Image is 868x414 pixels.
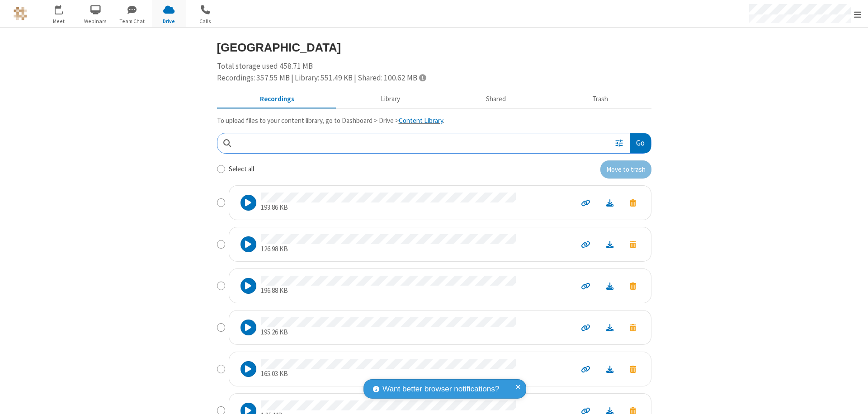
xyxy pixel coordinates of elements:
[622,280,644,292] button: Move to trash
[229,164,254,174] label: Select all
[382,383,499,395] span: Want better browser notifications?
[217,91,338,108] button: Recorded meetings
[598,281,622,291] a: Download file
[419,74,426,81] span: Totals displayed include files that have been moved to the trash.
[598,322,622,333] a: Download file
[261,244,516,254] p: 126.98 KB
[217,41,651,54] h3: [GEOGRAPHIC_DATA]
[261,327,516,338] p: 195.26 KB
[115,17,149,25] span: Team Chat
[630,133,651,154] button: Go
[42,17,76,25] span: Meet
[845,390,861,408] iframe: Chat
[152,17,186,25] span: Drive
[261,202,516,213] p: 193.86 KB
[217,72,651,84] div: Recordings: 357.55 MB | Library: 551.49 KB | Shared: 100.62 MB
[261,369,516,379] p: 165.03 KB
[14,7,27,20] img: QA Selenium DO NOT DELETE OR CHANGE
[189,17,222,25] span: Calls
[622,363,644,375] button: Move to trash
[598,198,622,208] a: Download file
[61,5,67,12] div: 1
[443,91,549,108] button: Shared during meetings
[622,321,644,334] button: Move to trash
[598,364,622,374] a: Download file
[399,116,443,125] a: Content Library
[600,160,651,179] button: Move to trash
[598,239,622,249] a: Download file
[217,61,651,84] div: Total storage used 458.71 MB
[79,17,113,25] span: Webinars
[217,116,651,126] p: To upload files to your content library, go to Dashboard > Drive > .
[337,91,443,108] button: Content library
[261,286,516,296] p: 196.88 KB
[622,197,644,209] button: Move to trash
[622,238,644,250] button: Move to trash
[549,91,651,108] button: Trash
